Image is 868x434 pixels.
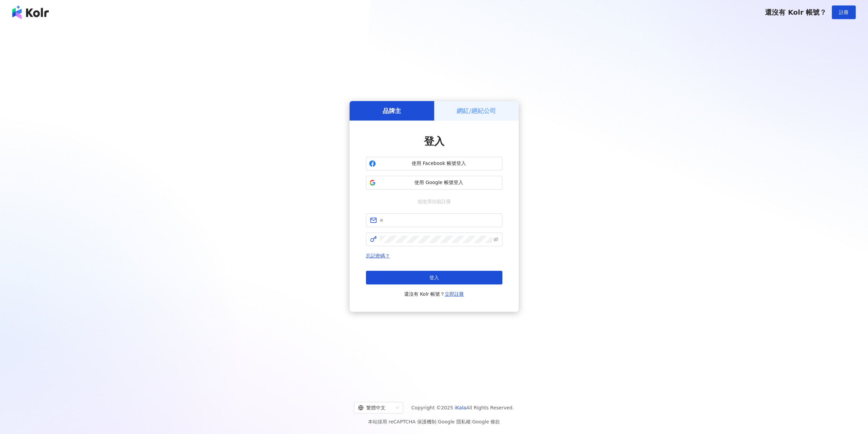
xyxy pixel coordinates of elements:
span: 使用 Facebook 帳號登入 [379,160,499,167]
h5: 網紅/經紀公司 [457,107,496,115]
span: 還沒有 Kolr 帳號？ [404,290,464,298]
span: 登入 [429,275,439,280]
span: 還沒有 Kolr 帳號？ [765,8,826,16]
span: 或使用信箱註冊 [413,198,456,205]
a: iKala [455,405,466,410]
h5: 品牌主 [383,107,401,115]
div: 繁體中文 [358,402,393,413]
button: 使用 Facebook 帳號登入 [366,157,502,170]
a: 立即註冊 [445,291,464,297]
span: Copyright © 2025 All Rights Reserved. [411,404,514,412]
span: | [436,419,438,424]
button: 登入 [366,271,502,284]
span: 使用 Google 帳號登入 [379,179,499,186]
span: eye-invisible [494,237,498,242]
a: Google 條款 [472,419,500,424]
a: 忘記密碼？ [366,253,390,258]
button: 使用 Google 帳號登入 [366,176,502,190]
span: 註冊 [839,10,849,15]
a: Google 隱私權 [438,419,471,424]
span: | [471,419,472,424]
span: 本站採用 reCAPTCHA 保護機制 [368,418,500,426]
img: logo [12,5,49,19]
button: 註冊 [832,5,856,19]
span: 登入 [424,135,444,147]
